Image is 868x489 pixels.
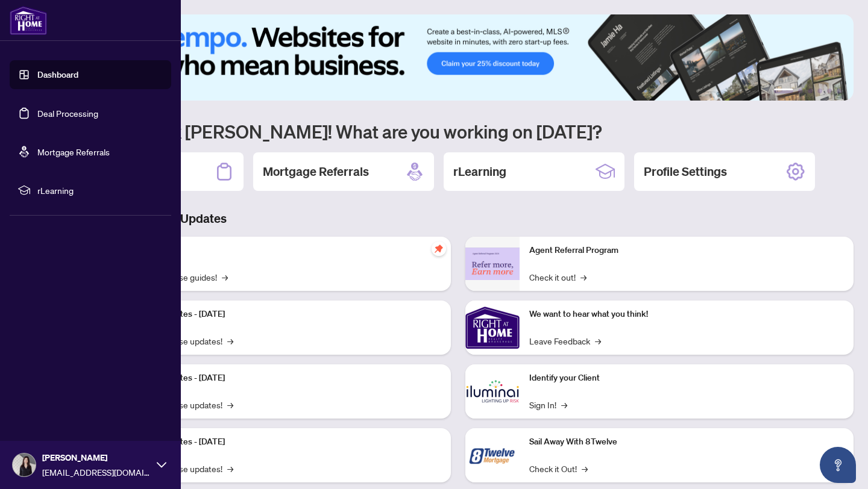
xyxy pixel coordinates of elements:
p: We want to hear what you think! [529,308,844,321]
button: 2 [798,89,803,93]
h2: Profile Settings [644,163,727,180]
p: Platform Updates - [DATE] [127,372,441,385]
button: 1 [774,89,793,93]
p: Platform Updates - [DATE] [127,435,441,449]
h1: Welcome back [PERSON_NAME]! What are you working on [DATE]? [63,120,854,143]
h2: Mortgage Referrals [263,163,369,180]
span: → [561,398,567,411]
span: rLearning [37,184,163,197]
button: 5 [827,89,832,93]
img: Identify your Client [465,364,520,419]
span: [EMAIL_ADDRESS][DOMAIN_NAME] [42,466,151,479]
span: → [582,462,588,475]
h2: rLearning [453,163,506,180]
span: → [580,270,587,284]
p: Self-Help [127,244,441,257]
a: Mortgage Referrals [37,146,110,157]
span: [PERSON_NAME] [42,451,151,464]
img: logo [10,6,47,35]
p: Sail Away With 8Twelve [529,435,844,449]
a: Check it out!→ [529,270,587,284]
span: pushpin [432,241,446,256]
a: Dashboard [37,69,78,80]
img: We want to hear what you think! [465,301,520,355]
span: → [222,270,228,284]
a: Leave Feedback→ [529,334,601,347]
button: 6 [837,89,841,93]
h3: Brokerage & Industry Updates [63,210,854,227]
img: Profile Icon [13,453,36,476]
a: Deal Processing [37,108,98,119]
img: Sail Away With 8Twelve [465,428,520,482]
p: Identify your Client [529,372,844,385]
img: Agent Referral Program [465,248,520,281]
p: Agent Referral Program [529,244,844,257]
button: 4 [817,89,822,93]
span: → [595,334,601,347]
span: → [227,334,233,347]
span: → [227,398,233,411]
button: Open asap [820,447,856,483]
button: 3 [808,89,813,93]
span: → [227,462,233,475]
img: Slide 0 [63,14,854,101]
a: Check it Out!→ [529,462,588,475]
a: Sign In!→ [529,398,567,411]
p: Platform Updates - [DATE] [127,308,441,321]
